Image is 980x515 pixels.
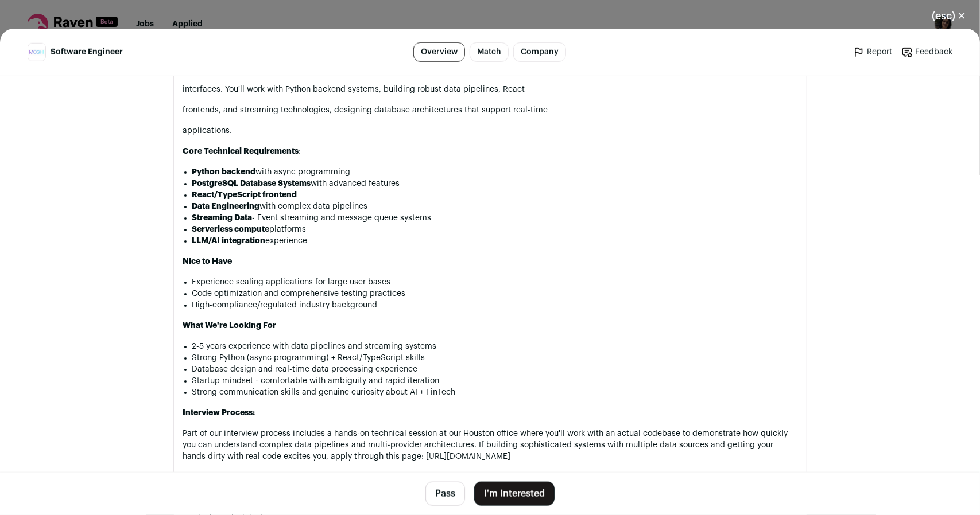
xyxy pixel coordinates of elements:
p: : [183,146,797,157]
li: with advanced features [192,178,797,189]
p: applications. [183,125,797,136]
strong: What We're Looking For [183,322,277,330]
strong: Core Technical Requirements [183,147,299,155]
p: Part of our interview process includes a hands-on technical session at our Houston office where y... [183,428,797,462]
a: Overview [413,42,465,62]
strong: Interview Process: [183,409,255,417]
li: with async programming [192,166,797,178]
p: frontends, and streaming technologies, designing database architectures that support real-time [183,104,797,116]
button: Pass [425,482,465,506]
li: Database design and real-time data processing experience [192,364,797,375]
button: I'm Interested [474,482,555,506]
strong: PostgreSQL Database Systems [192,180,311,188]
strong: Data Engineering [192,202,260,210]
strong: Nice to Have [183,257,233,266]
li: Strong Python (async programming) + React/TypeScript skills [192,352,797,364]
p: interfaces. You'll work with Python backend systems, building robust data pipelines, React [183,84,797,95]
li: Startup mindset - comfortable with ambiguity and rapid iteration [192,375,797,387]
button: Close modal [918,3,980,29]
strong: React/TypeScript frontend [192,191,297,199]
strong: Streaming Data [192,214,253,222]
a: Match [470,42,509,62]
strong: Python backend [192,168,256,176]
a: Report [853,46,892,58]
li: Code optimization and comprehensive testing practices [192,288,797,299]
li: with complex data pipelines [192,201,797,212]
strong: LLM/AI integration [192,237,266,245]
p: In your application, mention your experience with the most complex data integration challenge you... [183,471,797,483]
li: experience [192,235,797,247]
li: Experience scaling applications for large user bases [192,276,797,288]
a: Company [513,42,566,62]
span: Software Engineer [51,46,123,58]
li: Strong communication skills and genuine curiosity about AI + FinTech [192,387,797,398]
img: 16dff29a2388fff659f7d21f927eacf0e90e4a8a16d15bb0e2be29cf74f26226.jpg [28,44,45,61]
li: High-compliance/regulated industry background [192,299,797,311]
li: - Event streaming and message queue systems [192,212,797,224]
li: 2-5 years experience with data pipelines and streaming systems [192,341,797,352]
strong: Serverless compute [192,225,270,233]
li: platforms [192,224,797,235]
a: Feedback [901,46,952,58]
